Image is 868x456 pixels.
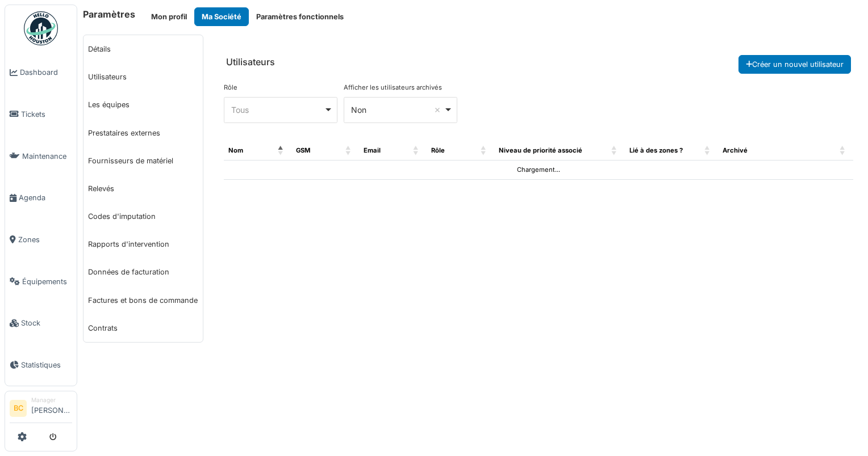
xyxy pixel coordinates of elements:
[840,141,846,160] span: : Activate to sort
[296,146,310,154] span: GSM
[5,52,77,94] a: Dashboard
[224,160,853,179] td: Chargement...
[84,175,203,202] a: Relevés
[24,11,58,45] img: Badge_color-CXgf-gQk.svg
[611,141,618,160] span: Niveau de priorité associé : Activate to sort
[231,104,324,116] div: Tous
[5,219,77,261] a: Zones
[10,400,27,417] li: BC
[84,202,203,230] a: Codes d'imputation
[21,360,72,370] span: Statistiques
[413,141,420,160] span: Email: Activate to sort
[738,55,851,74] button: Créer un nouvel utilisateur
[18,234,72,245] span: Zones
[84,314,203,342] a: Contrats
[83,9,135,20] h6: Paramètres
[5,94,77,136] a: Tickets
[21,109,72,120] span: Tickets
[5,135,77,177] a: Maintenance
[5,344,77,386] a: Statistiques
[22,151,72,162] span: Maintenance
[5,177,77,219] a: Agenda
[19,192,72,203] span: Agenda
[5,260,77,302] a: Équipements
[723,146,748,154] span: Archivé
[481,141,487,160] span: Rôle: Activate to sort
[345,141,352,160] span: GSM: Activate to sort
[226,57,275,67] h6: Utilisateurs
[194,7,249,26] button: Ma Société
[84,230,203,258] a: Rapports d'intervention
[499,146,582,154] span: Niveau de priorité associé
[84,91,203,119] a: Les équipes
[351,104,444,116] div: Non
[5,302,77,344] a: Stock
[344,83,442,92] label: Afficher les utilisateurs archivés
[432,104,443,116] button: Remove item: 'false'
[144,7,194,26] button: Mon profil
[84,35,203,63] a: Détails
[84,147,203,175] a: Fournisseurs de matériel
[704,141,711,160] span: Lié à des zones ?: Activate to sort
[629,146,683,154] span: Lié à des zones ?
[364,146,381,154] span: Email
[278,141,285,160] span: Nom: Activate to invert sorting
[84,119,203,147] a: Prestataires externes
[431,146,445,154] span: Rôle
[22,276,72,287] span: Équipements
[10,396,72,423] a: BC Manager[PERSON_NAME]
[228,146,243,154] span: Nom
[21,318,72,328] span: Stock
[20,67,72,78] span: Dashboard
[84,258,203,286] a: Données de facturation
[224,83,237,92] label: Rôle
[249,7,351,26] button: Paramètres fonctionnels
[84,63,203,91] a: Utilisateurs
[84,286,203,314] a: Factures et bons de commande
[31,396,72,420] li: [PERSON_NAME]
[31,396,72,404] div: Manager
